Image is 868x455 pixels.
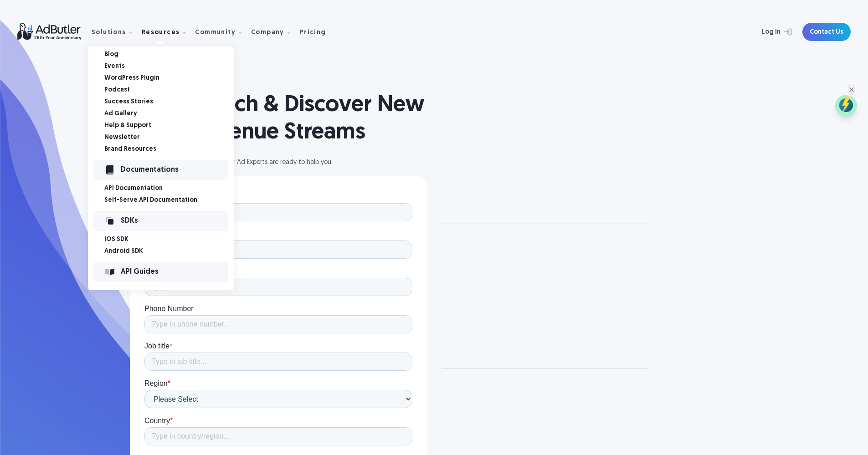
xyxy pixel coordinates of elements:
a: Pricing [300,28,334,36]
div: Company [251,18,298,46]
div: previous slide [452,189,489,213]
div: Community [195,30,236,36]
div: Documentations [121,167,228,173]
a: Podcast [104,87,234,93]
div: Our Ad Experts are ready to help you. [130,159,427,166]
a: Help & Support [104,123,234,129]
nav: Resources [88,46,234,290]
a: Ad Gallery [104,111,234,117]
div: next slide [599,240,636,262]
a: iOS SDK [104,236,234,243]
a: Blog [104,51,234,58]
div: API Guides [121,269,228,275]
a: Success Stories [104,99,234,105]
div: Community [195,18,249,46]
a: API Guides [88,262,234,282]
div: previous slide [452,290,489,357]
div: Resources [142,18,194,46]
a: WordPress Plugin [104,75,234,82]
a: Contact Us [802,23,851,41]
h1: Get in Touch & Discover New Revenue Streams [130,92,427,147]
a: Events [104,63,234,70]
div: Solutions [92,30,126,36]
a: Log In [738,23,797,41]
a: Self-Serve API Documentation [104,197,234,204]
div: SDKs [121,218,228,224]
div: carousel [452,290,636,357]
div: Company [251,30,284,36]
div: Resources [142,30,180,36]
a: API Documentation [104,185,234,192]
a: Newsletter [104,134,234,141]
div: Pricing [300,30,326,36]
div: carousel [452,189,636,213]
div: carousel [452,240,636,262]
a: Brand Resources [104,146,234,153]
div: Solutions [92,18,140,46]
a: Android SDK [104,248,234,255]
